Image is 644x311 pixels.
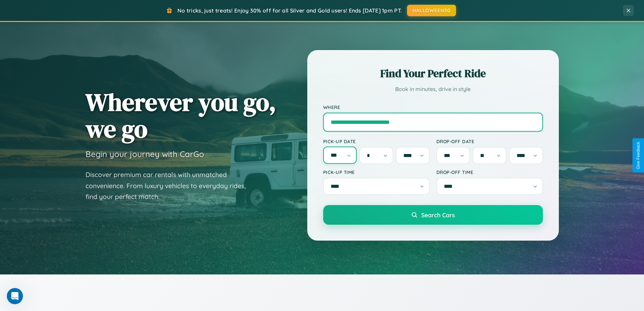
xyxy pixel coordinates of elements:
[436,169,543,175] label: Drop-off Time
[7,288,23,304] iframe: Intercom live chat
[323,138,430,144] label: Pick-up Date
[323,169,430,175] label: Pick-up Time
[177,7,402,14] span: No tricks, just treats! Enjoy 30% off for all Silver and Gold users! Ends [DATE] 1pm PT.
[323,66,543,81] h2: Find Your Perfect Ride
[86,149,204,159] h3: Begin your journey with CarGo
[86,169,255,202] p: Discover premium car rentals with unmatched convenience. From luxury vehicles to everyday rides, ...
[323,104,543,110] label: Where
[436,138,543,144] label: Drop-off Date
[407,5,456,16] button: HALLOWEEN30
[86,89,276,142] h1: Wherever you go, we go
[323,205,543,225] button: Search Cars
[421,211,455,219] span: Search Cars
[323,84,543,94] p: Book in minutes, drive in style
[636,142,641,169] div: Give Feedback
